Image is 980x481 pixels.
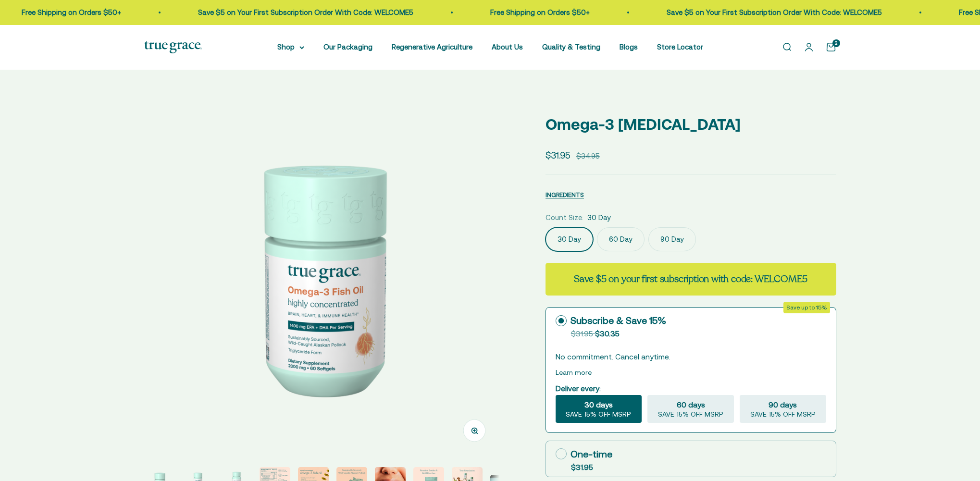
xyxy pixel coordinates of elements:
legend: Count Size: [546,212,583,223]
a: Free Shipping on Orders $50+ [19,8,118,16]
span: INGREDIENTS [546,191,584,198]
a: Our Packaging [323,43,372,51]
a: Free Shipping on Orders $50+ [487,8,587,16]
span: 30 Day [587,212,611,223]
a: Blogs [620,43,638,51]
a: Regenerative Agriculture [392,43,472,51]
a: Quality & Testing [542,43,600,51]
strong: Save $5 on your first subscription with code: WELCOME5 [574,272,807,285]
p: Save $5 on Your First Subscription Order With Code: WELCOME5 [664,7,879,18]
a: Store Locator [657,43,703,51]
compare-at-price: $34.95 [576,150,600,162]
button: INGREDIENTS [546,189,584,200]
p: Save $5 on Your First Subscription Order With Code: WELCOME5 [195,7,410,18]
summary: Shop [277,41,304,53]
p: Omega-3 [MEDICAL_DATA] [546,112,836,136]
a: About Us [492,43,523,51]
img: Omega-3 Fish Oil for Brain, Heart, and Immune Health* Sustainably sourced, wild-caught Alaskan fi... [144,100,499,456]
cart-count: 2 [832,39,840,47]
sale-price: $31.95 [546,148,571,162]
